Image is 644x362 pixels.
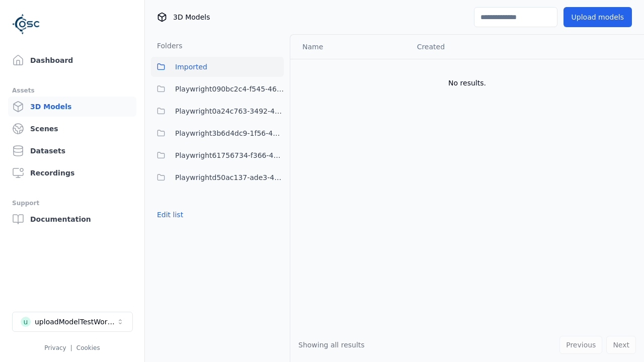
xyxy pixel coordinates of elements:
button: Select a workspace [12,312,133,332]
span: Playwright090bc2c4-f545-4694-975a-cca37abf7464 [175,83,284,95]
span: | [70,344,72,351]
a: 3D Models [8,97,136,117]
span: Imported [175,61,207,73]
a: Scenes [8,119,136,139]
div: uploadModelTestWorkspace [35,317,116,327]
a: Recordings [8,163,136,183]
span: Playwrightd50ac137-ade3-4bd9-8d69-96586b5194b4 [175,171,284,184]
span: Playwright3b6d4dc9-1f56-43bb-897f-c597c673620a [175,127,284,139]
a: Datasets [8,141,136,161]
button: Playwright3b6d4dc9-1f56-43bb-897f-c597c673620a [151,123,284,143]
a: Privacy [44,344,66,351]
button: Imported [151,57,284,77]
span: 3D Models [173,12,210,22]
span: Playwright61756734-f366-45a7-98d9-ce141914266a [175,149,284,161]
span: Showing all results [298,341,365,349]
div: u [21,317,31,327]
td: No results. [290,59,644,107]
a: Dashboard [8,50,136,70]
h3: Folders [151,41,183,51]
a: Documentation [8,209,136,229]
th: Name [290,35,409,59]
a: Cookies [76,344,100,351]
button: Playwright0a24c763-3492-4b09-8cbb-e13fe9dff71e [151,101,284,121]
div: Assets [12,84,132,97]
span: Playwright0a24c763-3492-4b09-8cbb-e13fe9dff71e [175,105,284,117]
button: Edit list [151,206,189,224]
th: Created [409,35,530,59]
button: Upload models [563,7,632,27]
button: Playwright61756734-f366-45a7-98d9-ce141914266a [151,145,284,165]
img: Logo [12,10,40,38]
button: Playwright090bc2c4-f545-4694-975a-cca37abf7464 [151,79,284,99]
div: Support [12,197,132,209]
button: Playwrightd50ac137-ade3-4bd9-8d69-96586b5194b4 [151,167,284,188]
